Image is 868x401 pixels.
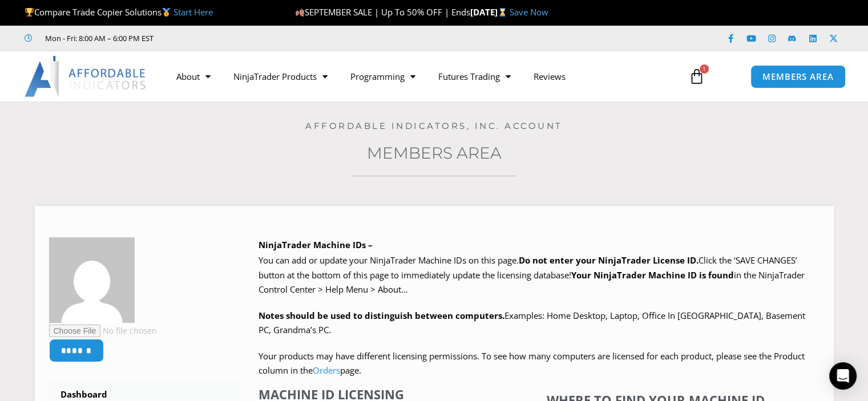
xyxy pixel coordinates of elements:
[313,364,340,376] a: Orders
[700,64,709,74] span: 1
[165,63,222,90] a: About
[259,310,504,321] strong: Notes should be used to distinguish between computers.
[750,65,846,88] a: MEMBERS AREA
[339,63,427,90] a: Programming
[259,254,519,266] span: You can add or update your NinjaTrader Machine IDs on this page.
[510,6,548,18] a: Save Now
[305,120,563,131] a: Affordable Indicators, Inc. Account
[25,8,34,17] img: 🏆
[162,8,171,17] img: 🥇
[470,6,510,18] strong: [DATE]
[672,60,722,93] a: 1
[259,310,805,336] span: Examples: Home Desktop, Laptop, Office In [GEOGRAPHIC_DATA], Basement PC, Grandma’s PC.
[259,350,805,376] span: Your products may have different licensing permissions. To see how many computers are licensed fo...
[49,237,135,323] img: 3e961ded3c57598c38b75bad42f30339efeb9c3e633a926747af0a11817a7dee
[25,56,147,97] img: LogoAI | Affordable Indicators – NinjaTrader
[829,362,857,390] div: Open Intercom Messenger
[296,8,304,17] img: 🍂
[25,6,213,18] span: Compare Trade Copier Solutions
[295,6,470,18] span: SEPTEMBER SALE | Up To 50% OFF | Ends
[259,239,373,250] b: NinjaTrader Machine IDs –
[571,269,734,281] strong: Your NinjaTrader Machine ID is found
[367,143,502,163] a: Members Area
[427,63,522,90] a: Futures Trading
[762,72,834,81] span: MEMBERS AREA
[42,31,154,45] span: Mon - Fri: 8:00 AM – 6:00 PM EST
[519,254,699,266] b: Do not enter your NinjaTrader License ID.
[498,8,507,17] img: ⌛
[165,63,677,90] nav: Menu
[522,63,577,90] a: Reviews
[169,33,341,44] iframe: Customer reviews powered by Trustpilot
[259,254,805,295] span: Click the ‘SAVE CHANGES’ button at the bottom of this page to immediately update the licensing da...
[173,6,213,18] a: Start Here
[222,63,339,90] a: NinjaTrader Products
